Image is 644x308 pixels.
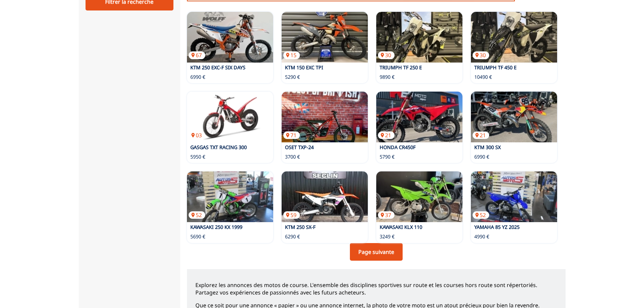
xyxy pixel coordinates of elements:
[380,224,422,230] a: KAWASAKI KLX 110
[190,144,247,150] a: GASGAS TXT RACING 300
[283,51,300,59] p: 15
[282,171,368,222] img: KTM 250 SX-F
[474,144,501,150] a: KTM 300 SX
[187,171,273,222] img: KAWASAKI 250 KX 1999
[471,92,557,142] a: KTM 300 SX21
[471,12,557,63] img: TRIUMPH TF 450 E
[195,281,557,297] p: Explorez les annonces des motos de course. L'ensemble des disciplines sportives sur route et les ...
[282,92,368,142] img: OSET TXP-24
[474,233,489,240] p: 4990 €
[471,12,557,63] a: TRIUMPH TF 450 E30
[376,12,462,63] img: TRIUMPH TF 250 E
[282,12,368,63] img: KTM 150 EXC TPI
[285,64,323,71] a: KTM 150 EXC TPI
[471,171,557,222] a: YAMAHA 85 YZ 202552
[190,233,205,240] p: 5690 €
[187,12,273,63] img: KTM 250 EXC-F SIX DAYS
[378,51,395,59] p: 30
[189,211,205,219] p: 52
[285,153,300,160] p: 3700 €
[190,153,205,160] p: 5950 €
[190,74,205,80] p: 6990 €
[189,51,205,59] p: 67
[285,144,314,150] a: OSET TXP-24
[474,64,517,71] a: TRIUMPH TF 450 E
[187,92,273,142] a: GASGAS TXT RACING 30003
[282,92,368,142] a: OSET TXP-2471
[190,224,242,230] a: KAWASAKI 250 KX 1999
[473,51,489,59] p: 30
[187,92,273,142] img: GASGAS TXT RACING 300
[283,211,300,219] p: 59
[376,92,462,142] img: HONDA CR450F
[380,144,415,150] a: HONDA CR450F
[471,171,557,222] img: YAMAHA 85 YZ 2025
[380,64,422,71] a: TRIUMPH TF 250 E
[187,171,273,222] a: KAWASAKI 250 KX 199952
[282,171,368,222] a: KTM 250 SX-F59
[187,12,273,63] a: KTM 250 EXC-F SIX DAYS67
[285,224,315,230] a: KTM 250 SX-F
[473,132,489,139] p: 21
[376,171,462,222] a: KAWASAKI KLX 11037
[380,74,395,80] p: 9890 €
[376,92,462,142] a: HONDA CR450F21
[380,153,395,160] p: 5790 €
[474,153,489,160] p: 6990 €
[283,132,300,139] p: 71
[474,74,492,80] p: 10490 €
[190,64,245,71] a: KTM 250 EXC-F SIX DAYS
[285,74,300,80] p: 5290 €
[471,92,557,142] img: KTM 300 SX
[474,224,520,230] a: YAMAHA 85 YZ 2025
[189,132,205,139] p: 03
[473,211,489,219] p: 52
[350,243,403,261] a: Page suivante
[378,132,395,139] p: 21
[282,12,368,63] a: KTM 150 EXC TPI15
[378,211,395,219] p: 37
[376,171,462,222] img: KAWASAKI KLX 110
[380,233,395,240] p: 3249 €
[285,233,300,240] p: 6290 €
[376,12,462,63] a: TRIUMPH TF 250 E30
